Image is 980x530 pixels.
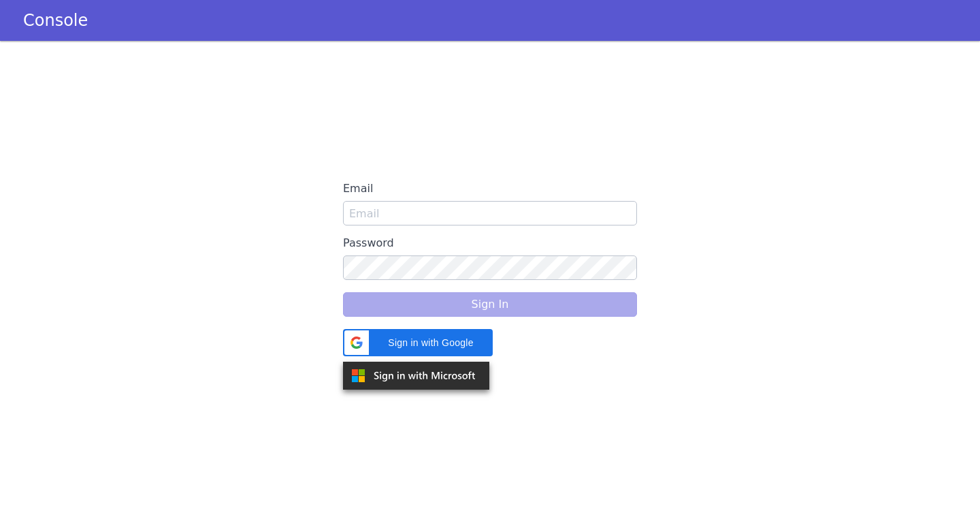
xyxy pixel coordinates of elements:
[343,176,637,201] label: Email
[7,11,104,30] a: Console
[343,329,493,356] div: Sign in with Google
[377,336,485,350] span: Sign in with Google
[343,362,489,390] img: azure.svg
[343,231,637,255] label: Password
[343,201,637,225] input: Email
